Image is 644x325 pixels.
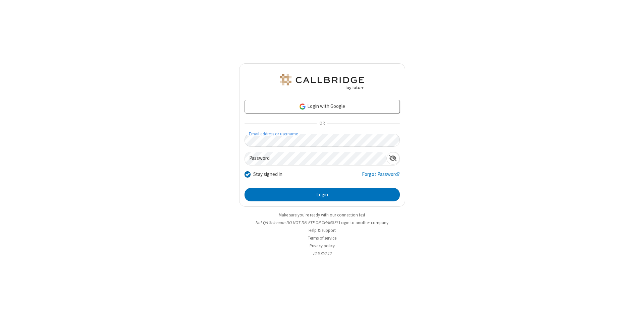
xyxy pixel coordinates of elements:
img: google-icon.png [299,103,306,110]
input: Password [245,152,386,165]
input: Email address or username [245,134,400,147]
div: Show password [386,152,399,165]
a: Login with Google [245,100,400,113]
a: Make sure you're ready with our connection test [279,212,365,218]
span: OR [317,119,327,128]
a: Privacy policy [310,243,335,249]
a: Forgot Password? [362,171,400,183]
button: Login [245,188,400,201]
li: v2.6.352.12 [239,250,405,257]
img: QA Selenium DO NOT DELETE OR CHANGE [278,74,366,90]
button: Login to another company [339,219,388,226]
label: Stay signed in [253,171,282,178]
a: Terms of service [308,235,336,241]
li: Not QA Selenium DO NOT DELETE OR CHANGE? [239,219,405,226]
a: Help & support [309,227,336,233]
